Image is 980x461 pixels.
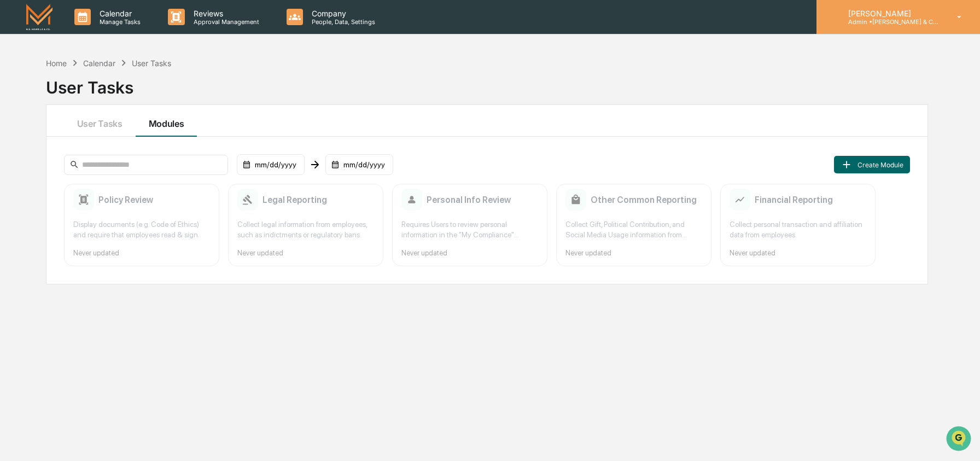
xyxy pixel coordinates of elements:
[834,156,909,173] button: Create Module
[91,9,146,18] p: Calendar
[303,18,381,26] p: People, Data, Settings
[83,59,115,68] div: Calendar
[132,59,171,68] div: User Tasks
[401,219,538,240] div: Requires Users to review personal information in the "My Compliance" Greenboard module and ensure...
[325,154,393,175] div: mm/dd/yyyy
[98,195,153,205] h2: Policy Review
[11,23,199,40] p: How can we help?
[237,154,305,175] div: mm/dd/yyyy
[26,4,52,30] img: logo
[73,219,210,240] div: Display documents (e.g. Code of Ethics) and require that employees read & sign.
[22,138,71,149] span: Preclearance
[185,9,265,18] p: Reviews
[427,195,511,205] h2: Personal Info Review
[73,249,210,257] div: Never updated
[186,87,199,100] button: Start new chat
[11,139,20,148] div: 🖐️
[11,84,31,103] img: 1746055101610-c473b297-6a78-478c-a979-82029cc54cd1
[565,219,702,240] div: Collect Gift, Political Contribution, and Social Media Usage information from employees.
[237,249,374,257] div: Never updated
[945,425,975,454] iframe: Open customer support
[136,105,197,137] button: Modules
[37,84,179,95] div: Start new chat
[7,154,73,174] a: 🔎Data Lookup
[46,69,928,97] div: User Tasks
[262,195,327,205] h2: Legal Reporting
[46,59,67,68] div: Home
[839,18,941,26] p: Admin • [PERSON_NAME] & Co. - BD
[91,18,146,26] p: Manage Tasks
[401,249,538,257] div: Never updated
[565,249,702,257] div: Never updated
[90,138,136,149] span: Attestations
[185,18,265,26] p: Approval Management
[64,105,136,137] button: User Tasks
[11,160,20,168] div: 🔎
[591,195,697,205] h2: Other Common Reporting
[79,139,88,148] div: 🗄️
[730,249,866,257] div: Never updated
[22,159,69,170] span: Data Lookup
[303,9,381,18] p: Company
[75,133,140,153] a: 🗄️Attestations
[37,95,138,103] div: We're available if you need us!
[730,219,866,240] div: Collect personal transaction and affiliation data from employees.
[109,185,132,194] span: Pylon
[77,185,132,194] a: Powered byPylon
[839,9,941,18] p: [PERSON_NAME]
[7,133,75,153] a: 🖐️Preclearance
[237,219,374,240] div: Collect legal information from employees, such as indictments or regulatory bans.
[755,195,833,205] h2: Financial Reporting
